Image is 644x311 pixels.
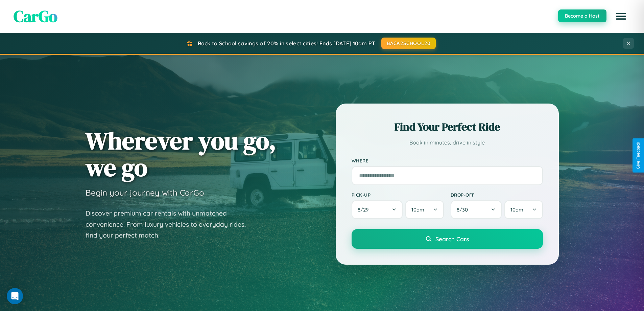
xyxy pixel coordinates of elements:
button: 10am [405,200,444,219]
span: Search Cars [435,235,469,243]
span: Back to School savings of 20% in select cities! Ends [DATE] 10am PT. [198,40,376,47]
div: Give Feedback [636,142,641,169]
span: 10am [510,206,523,213]
button: 8/30 [451,200,502,219]
span: 10am [411,206,424,213]
span: 8 / 30 [457,206,471,213]
label: Where [352,158,543,163]
span: 8 / 29 [358,206,372,213]
h1: Wherever you go, we go [86,127,276,181]
p: Discover premium car rentals with unmatched convenience. From luxury vehicles to everyday rides, ... [86,208,255,241]
h2: Find Your Perfect Ride [352,119,543,134]
label: Drop-off [451,192,543,198]
button: Open menu [612,7,630,26]
button: Become a Host [558,9,606,22]
p: Book in minutes, drive in style [352,138,543,148]
button: Search Cars [352,229,543,249]
h3: Begin your journey with CarGo [86,187,204,198]
button: 8/29 [352,200,403,219]
button: BACK2SCHOOL20 [381,38,436,49]
button: 10am [504,200,543,219]
div: Open Intercom Messenger [7,288,23,304]
label: Pick-up [352,192,444,198]
span: CarGo [14,5,57,27]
